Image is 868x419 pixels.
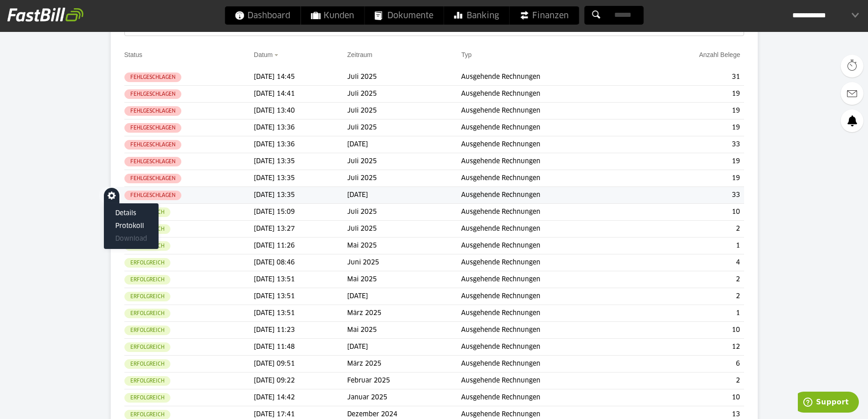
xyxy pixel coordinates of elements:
span: Dokumente [375,6,433,25]
sl-badge: Erfolgreich [124,342,170,352]
sl-badge: Erfolgreich [124,359,170,369]
td: Juli 2025 [347,153,461,170]
td: [DATE] 13:36 [254,136,347,153]
td: [DATE] 14:41 [254,86,347,103]
td: Ausgehende Rechnungen [461,389,642,406]
td: [DATE] 13:51 [254,305,347,322]
sl-badge: Erfolgreich [124,258,170,268]
td: Ausgehende Rechnungen [461,187,642,204]
td: [DATE] 13:27 [254,221,347,238]
td: Ausgehende Rechnungen [461,356,642,372]
td: 33 [642,187,744,204]
td: [DATE] 13:51 [254,271,347,288]
td: Juli 2025 [347,69,461,86]
td: März 2025 [347,305,461,322]
td: Ausgehende Rechnungen [461,288,642,305]
td: [DATE] 13:35 [254,187,347,204]
td: [DATE] 13:36 [254,119,347,136]
img: sort_desc.gif [274,54,280,56]
td: 19 [642,103,744,119]
td: [DATE] 09:22 [254,372,347,389]
td: Ausgehende Rechnungen [461,221,642,238]
sl-badge: Fehlgeschlagen [124,89,181,99]
span: Finanzen [519,6,569,25]
sl-badge: Erfolgreich [124,309,170,318]
td: [DATE] 15:09 [254,204,347,221]
a: Banking [444,6,509,25]
td: [DATE] 08:46 [254,254,347,271]
sl-badge: Fehlgeschlagen [124,157,181,166]
td: 10 [642,204,744,221]
a: Status [124,51,143,58]
td: Juli 2025 [347,170,461,187]
td: Ausgehende Rechnungen [461,153,642,170]
td: 10 [642,389,744,406]
td: 2 [642,271,744,288]
td: Januar 2025 [347,389,461,406]
iframe: Öffnet ein Widget, in dem Sie weitere Informationen finden [798,392,859,414]
td: [DATE] 09:51 [254,356,347,372]
sl-menu-item: Download [104,233,159,245]
sl-badge: Fehlgeschlagen [124,72,181,82]
a: Dokumente [365,6,443,25]
td: Juli 2025 [347,204,461,221]
td: [DATE] 13:40 [254,103,347,119]
td: 31 [642,69,744,86]
td: Ausgehende Rechnungen [461,136,642,153]
a: Typ [461,51,472,58]
img: fastbill_logo_white.png [7,7,83,22]
sl-badge: Fehlgeschlagen [124,191,181,200]
td: [DATE] 13:51 [254,288,347,305]
td: Ausgehende Rechnungen [461,69,642,86]
td: Ausgehende Rechnungen [461,170,642,187]
td: Ausgehende Rechnungen [461,271,642,288]
span: Banking [454,6,499,25]
td: [DATE] [347,288,461,305]
span: Dashboard [235,6,290,25]
td: Ausgehende Rechnungen [461,119,642,136]
a: Datum [254,51,272,58]
td: Juli 2025 [347,119,461,136]
td: Ausgehende Rechnungen [461,305,642,322]
td: März 2025 [347,356,461,372]
sl-badge: Fehlgeschlagen [124,123,181,133]
td: 1 [642,238,744,254]
td: Ausgehende Rechnungen [461,86,642,103]
td: Mai 2025 [347,238,461,254]
td: Ausgehende Rechnungen [461,204,642,221]
td: 2 [642,372,744,389]
td: [DATE] 13:35 [254,170,347,187]
td: Ausgehende Rechnungen [461,339,642,356]
td: 4 [642,254,744,271]
td: Mai 2025 [347,271,461,288]
td: Februar 2025 [347,372,461,389]
td: [DATE] [347,187,461,204]
td: Ausgehende Rechnungen [461,238,642,254]
td: 2 [642,288,744,305]
td: Mai 2025 [347,322,461,339]
td: Ausgehende Rechnungen [461,254,642,271]
sl-menu-item: Details [104,207,159,220]
td: Juli 2025 [347,86,461,103]
a: Dashboard [225,6,300,25]
a: Kunden [301,6,364,25]
td: 19 [642,153,744,170]
sl-badge: Erfolgreich [124,326,170,335]
a: Finanzen [509,6,579,25]
td: [DATE] 11:48 [254,339,347,356]
td: Ausgehende Rechnungen [461,322,642,339]
sl-badge: Fehlgeschlagen [124,140,181,150]
td: 19 [642,86,744,103]
td: 19 [642,119,744,136]
td: Juli 2025 [347,103,461,119]
td: Juli 2025 [347,221,461,238]
td: [DATE] [347,339,461,356]
td: Ausgehende Rechnungen [461,372,642,389]
a: Anzahl Belege [699,51,740,58]
td: [DATE] 14:42 [254,389,347,406]
sl-badge: Erfolgreich [124,393,170,403]
td: Ausgehende Rechnungen [461,103,642,119]
td: [DATE] 11:23 [254,322,347,339]
td: [DATE] 14:45 [254,69,347,86]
